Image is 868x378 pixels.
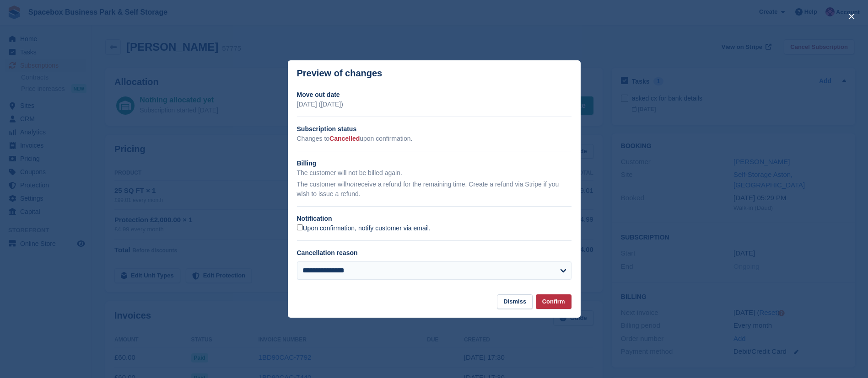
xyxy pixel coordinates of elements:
p: The customer will receive a refund for the remaining time. Create a refund via Stripe if you wish... [297,180,571,199]
button: Confirm [536,294,571,309]
h2: Subscription status [297,124,571,134]
button: Dismiss [497,294,533,309]
em: not [346,181,355,188]
p: [DATE] ([DATE]) [297,100,571,109]
p: The customer will not be billed again. [297,168,571,178]
h2: Move out date [297,90,571,100]
h2: Billing [297,159,571,168]
label: Upon confirmation, notify customer via email. [297,224,431,233]
span: Cancelled [329,135,360,142]
button: close [844,9,859,24]
p: Changes to upon confirmation. [297,134,571,144]
h2: Notification [297,214,571,224]
input: Upon confirmation, notify customer via email. [297,224,303,230]
p: Preview of changes [297,68,383,79]
label: Cancellation reason [297,249,358,256]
